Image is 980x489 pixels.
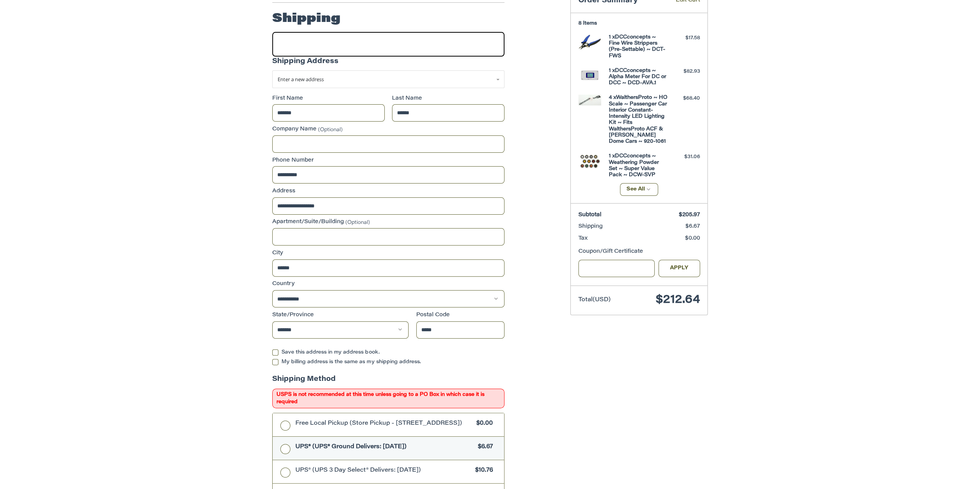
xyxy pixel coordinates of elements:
[272,249,504,257] label: City
[278,76,324,83] span: Enter a new address
[295,419,473,428] span: Free Local Pickup (Store Pickup - [STREET_ADDRESS])
[679,212,700,218] span: $205.97
[609,68,668,87] h4: 1 x DCCconcepts ~ Alpha Meter For DC or DCC ~ DCD-AVA.1
[272,359,504,365] label: My billing address is the same as my shipping address.
[578,224,603,229] span: Shipping
[578,260,655,277] input: Gift Certificate or Coupon Code
[272,70,504,88] a: Enter or select a different address
[609,153,668,178] h4: 1 x DCCconcepts ~ Weathering Powder Set ~ Super Value Pack ~ DCW-SVP
[295,466,472,475] span: UPS® (UPS 3 Day Select® Delivers: [DATE])
[272,125,504,134] label: Company Name
[658,260,700,277] button: Apply
[670,95,700,102] div: $68.40
[656,294,700,306] span: $212.64
[272,187,504,195] label: Address
[471,466,493,475] span: $10.76
[578,236,588,241] span: Tax
[578,20,700,27] h3: 8 Items
[472,419,493,428] span: $0.00
[392,95,504,103] label: Last Name
[416,311,505,319] label: Postal Code
[578,297,611,303] span: Total (USD)
[272,157,504,165] label: Phone Number
[609,34,668,59] h4: 1 x DCCconcepts ~ Fine Wire Strippers (Pre-Settable) ~ DCT-FWS
[474,443,493,452] span: $6.67
[272,280,504,288] label: Country
[670,34,700,42] div: $17.58
[272,218,504,226] label: Apartment/Suite/Building
[609,95,668,145] h4: 4 x WalthersProto ~ HO Scale ~ Passenger Car Interior Constant-Intensity LED Lighting Kit ~ Fits ...
[295,443,474,452] span: UPS® (UPS® Ground Delivers: [DATE])
[272,95,385,103] label: First Name
[345,220,370,225] small: (Optional)
[685,236,700,241] span: $0.00
[620,183,658,196] button: See All
[318,127,343,132] small: (Optional)
[272,349,504,355] label: Save this address in my address book.
[272,311,409,319] label: State/Province
[578,248,700,256] div: Coupon/Gift Certificate
[272,389,504,408] span: USPS is not recommended at this time unless going to a PO Box in which case it is required
[670,153,700,161] div: $31.06
[272,11,340,27] h2: Shipping
[578,212,601,218] span: Subtotal
[670,68,700,75] div: $82.93
[272,374,336,389] legend: Shipping Method
[272,57,338,71] legend: Shipping Address
[685,224,700,229] span: $6.67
